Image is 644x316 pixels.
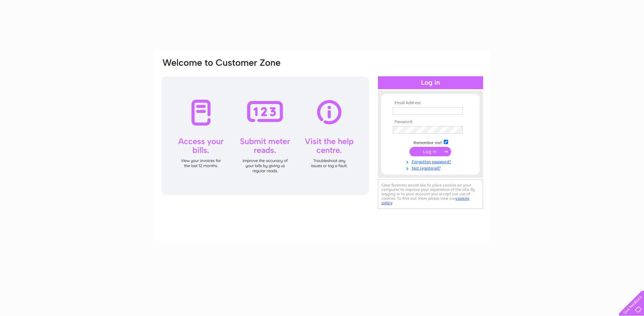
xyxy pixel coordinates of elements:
[382,196,469,205] a: cookies policy
[409,147,451,156] input: Submit
[391,120,470,124] th: Password:
[393,164,470,171] a: Not registered?
[391,139,470,145] td: Remember me?
[393,158,470,164] a: Forgotten password?
[391,101,470,105] th: Email Address:
[378,179,483,209] div: Clear Business would like to place cookies on your computer to improve your experience of the sit...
